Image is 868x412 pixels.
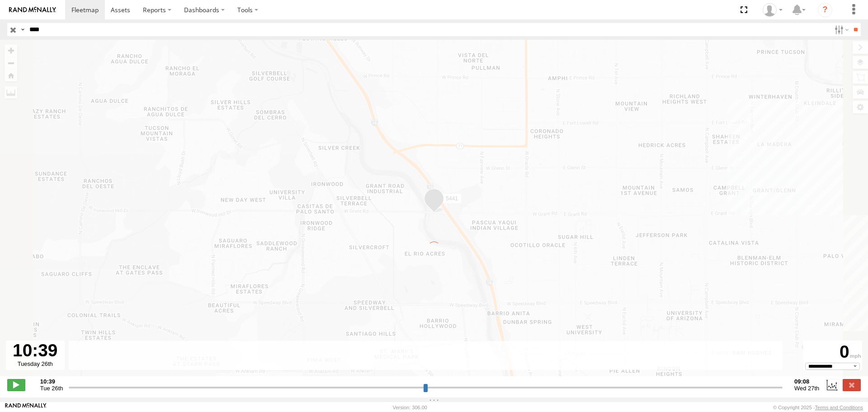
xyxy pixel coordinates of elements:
div: Edward Espinoza [759,3,786,17]
label: Close [843,379,861,391]
label: Search Filter Options [831,23,850,36]
label: Search Query [19,23,26,36]
span: Wed 27th Aug 2025 [794,385,819,392]
a: Visit our Website [5,403,47,412]
strong: 09:08 [794,378,819,385]
a: Terms and Conditions [815,405,863,410]
div: Version: 306.00 [393,405,427,410]
span: Tue 26th Aug 2025 [40,385,63,392]
div: 0 [805,342,861,363]
strong: 10:39 [40,378,63,385]
i: ? [818,3,832,17]
label: Play/Stop [7,379,25,391]
div: © Copyright 2025 - [773,405,863,410]
img: rand-logo.svg [9,7,56,13]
